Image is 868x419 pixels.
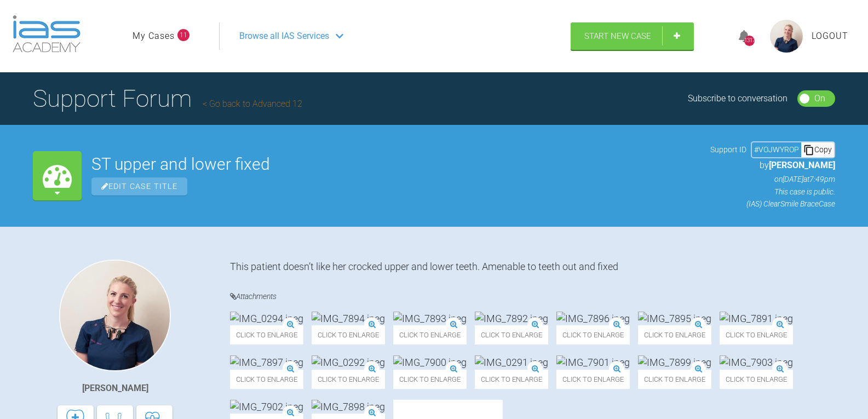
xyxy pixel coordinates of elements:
p: by [710,158,835,173]
div: Copy [801,142,834,157]
div: 1317 [744,36,755,46]
a: My Cases [133,29,175,43]
img: IMG_7902.jpeg [230,400,303,414]
span: Click to enlarge [720,325,793,345]
h1: Support Forum [33,79,302,118]
span: 11 [177,29,189,41]
span: Click to enlarge [638,370,711,389]
img: logo-light.3e3ef733.png [13,15,81,53]
img: IMG_7893.jpeg [393,312,467,325]
img: IMG_7892.jpeg [475,312,548,325]
img: Olivia Nixon [59,260,171,371]
div: This patient doesn’t like her crocked upper and lower teeth. Amenable to teeth out and fixed [230,260,835,273]
a: Go back to Advanced 12 [203,99,302,109]
div: [PERSON_NAME] [82,381,148,395]
p: (IAS) ClearSmile Brace Case [710,198,835,210]
img: profile.png [770,20,803,53]
img: IMG_7901.jpeg [556,355,630,369]
span: [PERSON_NAME] [769,160,835,170]
img: IMG_0294.jpeg [230,312,303,325]
img: IMG_7894.jpeg [312,312,385,325]
span: Start New Case [584,31,651,41]
img: IMG_7897.jpeg [230,355,303,369]
h2: ST upper and lower fixed [91,156,700,173]
img: IMG_7898.jpeg [312,400,385,414]
p: This case is public. [710,186,835,198]
img: IMG_7900.jpeg [393,355,467,369]
span: Click to enlarge [475,325,548,345]
div: # VOJWYROP [752,144,801,156]
img: IMG_7899.jpeg [638,355,711,369]
span: Click to enlarge [393,325,467,345]
a: Start New Case [571,22,694,50]
img: IMG_7895.jpeg [638,312,711,325]
img: IMG_7903.jpeg [720,355,793,369]
span: Support ID [710,144,746,156]
span: Click to enlarge [393,370,467,389]
span: Click to enlarge [312,325,385,345]
span: Click to enlarge [638,325,711,345]
span: Click to enlarge [230,370,303,389]
span: Click to enlarge [312,370,385,389]
span: Click to enlarge [475,370,548,389]
div: Subscribe to conversation [688,91,787,106]
img: IMG_7891.jpeg [720,312,793,325]
span: Click to enlarge [720,370,793,389]
span: Click to enlarge [556,370,630,389]
img: IMG_0291.jpeg [475,355,548,369]
div: On [814,91,825,106]
span: Click to enlarge [230,325,303,345]
img: IMG_7896.jpeg [556,312,630,325]
span: Edit Case Title [91,177,187,196]
span: Browse all IAS Services [239,29,329,43]
span: Click to enlarge [556,325,630,345]
img: IMG_0292.jpeg [312,355,385,369]
h4: Attachments [230,290,835,303]
p: on [DATE] at 7:49pm [710,173,835,185]
a: Logout [812,29,848,43]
